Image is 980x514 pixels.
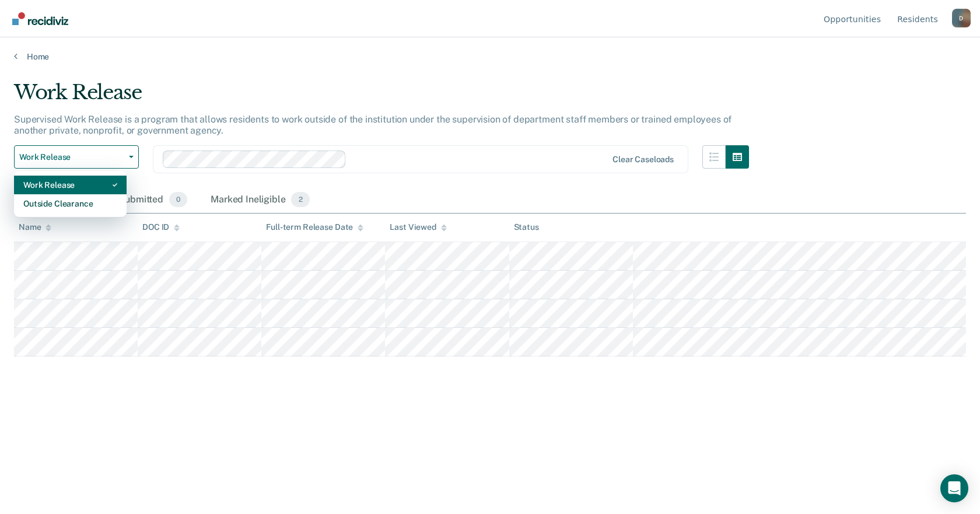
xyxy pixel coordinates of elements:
div: Name [19,222,51,232]
button: Work Release [14,145,139,169]
p: Supervised Work Release is a program that allows residents to work outside of the institution und... [14,114,731,136]
img: Recidiviz [12,12,68,25]
a: Home [14,51,966,62]
div: Clear caseloads [612,155,674,165]
div: D [952,9,971,27]
div: Work Release [14,81,749,114]
div: Status [514,222,539,232]
button: Profile dropdown button [952,9,971,27]
div: Last Viewed [390,222,446,232]
span: 0 [169,192,187,207]
div: Dropdown Menu [14,171,127,218]
div: Marked Ineligible2 [208,187,312,213]
div: DOC ID [142,222,180,232]
div: Open Intercom Messenger [940,474,968,502]
div: Work Release [23,176,117,194]
div: Submitted0 [116,187,190,213]
span: 2 [291,192,309,207]
span: Work Release [19,152,124,162]
div: Outside Clearance [23,194,117,213]
div: Full-term Release Date [266,222,363,232]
